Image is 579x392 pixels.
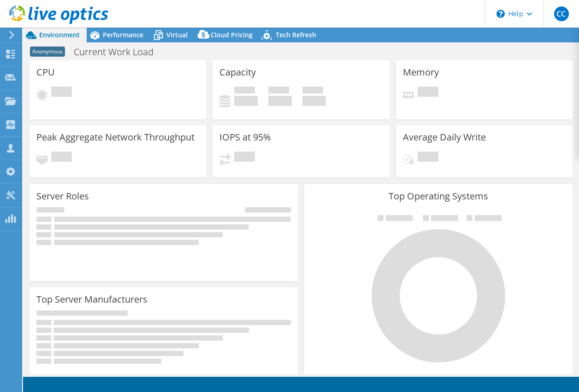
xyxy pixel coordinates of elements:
[36,294,148,304] h3: Top Server Manufacturers
[234,152,255,164] span: Pending
[268,96,292,106] h4: 0 GiB
[276,30,316,39] span: Tech Refresh
[51,152,72,164] span: Pending
[418,87,438,99] span: Pending
[403,67,439,77] h3: Memory
[30,47,65,57] span: Anonymous
[418,152,438,164] span: Pending
[496,10,505,18] svg: \n
[234,87,255,96] span: Used
[403,132,486,142] h3: Average Daily Write
[166,30,188,39] span: Virtual
[219,132,271,142] h3: IOPS at 95%
[554,6,569,21] span: CC
[302,96,326,106] h4: 0 GiB
[36,132,195,142] h3: Peak Aggregate Network Throughput
[36,67,55,77] h3: CPU
[39,30,80,39] span: Environment
[302,87,323,96] span: Total
[234,96,258,106] h4: 0 GiB
[268,87,289,96] span: Free
[36,191,89,201] h3: Server Roles
[219,67,256,77] h3: Capacity
[103,30,143,39] span: Performance
[311,191,566,201] h3: Top Operating Systems
[70,47,168,57] h1: Current Work Load
[211,30,253,39] span: Cloud Pricing
[51,87,72,99] span: Pending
